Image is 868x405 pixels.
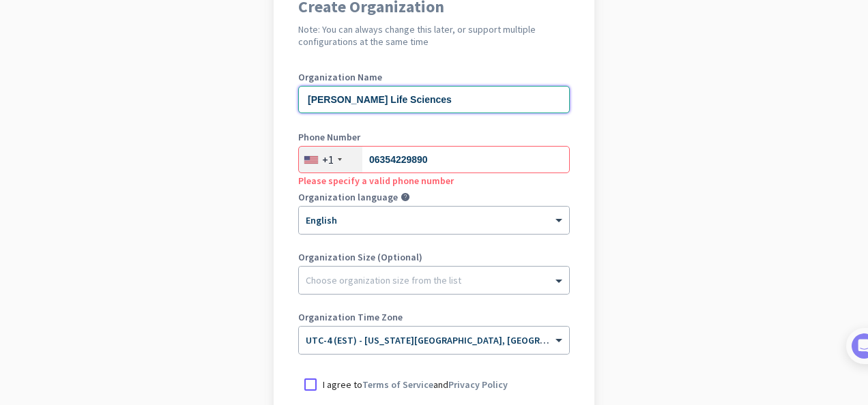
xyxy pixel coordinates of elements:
a: Terms of Service [362,378,433,391]
span: Please specify a valid phone number [298,175,454,187]
a: Privacy Policy [448,378,508,391]
label: Organization language [298,192,398,202]
h2: Note: You can always change this later, or support multiple configurations at the same time [298,23,570,48]
input: What is the name of your organization? [298,86,570,113]
i: help [401,192,410,202]
label: Organization Size (Optional) [298,252,570,262]
label: Organization Name [298,72,570,82]
label: Phone Number [298,132,570,142]
p: I agree to and [323,378,508,391]
input: 201-555-0123 [298,146,570,173]
div: +1 [322,153,334,166]
label: Organization Time Zone [298,312,570,322]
